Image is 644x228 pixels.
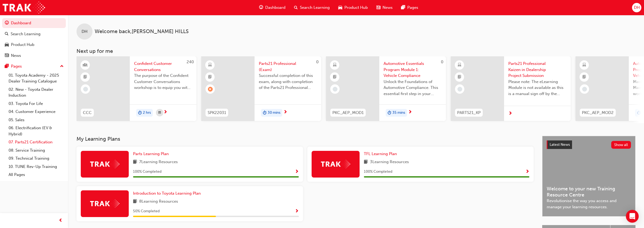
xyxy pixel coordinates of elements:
a: 07. Parts21 Certification [6,138,66,146]
button: Show Progress [295,168,299,175]
button: DH [632,3,641,12]
span: Show Progress [525,170,529,174]
div: News [11,53,21,59]
span: booktick-icon [83,74,87,81]
span: news-icon [376,4,380,11]
span: TFL Learning Plan [364,151,397,156]
span: PARTS21_KP [457,110,481,116]
span: Welcome to your new Training Resource Centre [547,186,631,198]
span: PKC_AEP_MOD2 [582,110,614,116]
img: Trak [90,199,119,208]
span: search-icon [5,32,9,37]
a: PARTS21_KPParts21 Professional Kaizen in Dealership Project SubmissionPlease note: The eLearning ... [451,56,571,121]
a: Latest NewsShow all [547,140,631,149]
span: 100 % Completed [133,169,162,175]
span: booktick-icon [582,74,586,81]
a: 08. Service Training [6,146,66,155]
span: Unlock the Foundations of Automotive Compliance. This essential first step in your Automotive Ess... [384,79,442,97]
span: search-icon [294,4,298,11]
span: Welcome back , [PERSON_NAME] HILLS [95,29,189,35]
div: Search Learning [11,31,41,37]
span: booktick-icon [208,74,212,81]
a: 240CCCConfident Customer ConversationsThe purpose of the Confident Customer Conversations worksho... [77,56,196,121]
button: DashboardSearch LearningProduct HubNews [2,17,66,61]
span: learningRecordVerb_NONE-icon [457,87,462,92]
a: Product Hub [2,40,66,50]
span: learningRecordVerb_NONE-icon [333,87,337,92]
span: learningResourceType_ELEARNING-icon [582,62,586,69]
span: Show Progress [295,170,299,174]
span: next-icon [508,111,512,116]
a: guage-iconDashboard [255,2,290,13]
span: booktick-icon [333,74,337,81]
h3: Next up for me [68,48,644,54]
span: learningResourceType_ELEARNING-icon [208,62,212,69]
span: 35 mins [392,110,405,116]
div: Product Hub [11,42,34,48]
span: Parts21 Professional Kaizen in Dealership Project Submission [508,61,566,79]
a: Parts Learning Plan [133,151,171,157]
span: The purpose of the Confident Customer Conversations workshop is to equip you with tools to commun... [134,73,192,91]
span: guage-icon [259,4,263,11]
button: Show all [611,141,631,149]
span: next-icon [408,110,412,115]
a: news-iconNews [372,2,397,13]
a: 10. TUNE Rev-Up Training [6,163,66,171]
span: 0 [441,60,443,64]
span: DH [634,5,639,11]
span: book-icon [133,159,137,166]
span: learningRecordVerb_FAIL-icon [208,87,213,92]
button: Show Progress [295,208,299,215]
span: duration-icon [388,109,391,116]
span: DH [82,29,87,35]
span: learningResourceType_ELEARNING-icon [333,62,337,69]
a: 04. Customer Experience [6,108,66,116]
div: Open Intercom Messenger [626,210,639,223]
button: Show Progress [525,168,529,175]
img: Trak [90,160,119,168]
a: News [2,51,66,61]
img: Trak [321,160,350,168]
span: Parts21 Professional (Exam) [259,61,317,73]
span: learningRecordVerb_NONE-icon [582,87,587,92]
a: 0SPK22031Parts21 Professional (Exam)Successful completion of this exam, along with completion of ... [201,56,321,121]
a: 06. Electrification (EV & Hybrid) [6,124,66,138]
span: learningRecordVerb_NONE-icon [83,87,88,92]
span: next-icon [163,110,167,115]
a: pages-iconPages [397,2,422,13]
a: 0PKC_AEP_MOD1Automotive Essentials Program Module 1: Vehicle ComplianceUnlock the Foundations of ... [326,56,446,121]
span: Dashboard [265,5,285,11]
span: 30 mins [268,110,280,116]
span: Latest News [550,142,570,147]
span: 3 Learning Resources [370,159,409,166]
a: 03. Toyota For Life [6,100,66,108]
span: 240 [187,60,194,64]
span: news-icon [5,53,9,58]
span: Pages [407,5,418,11]
span: book-icon [364,159,368,166]
span: Automotive Essentials Program Module 1: Vehicle Compliance [384,61,442,79]
span: guage-icon [5,21,9,26]
span: Confident Customer Conversations [134,61,192,73]
span: duration-icon [263,109,267,116]
span: Parts Learning Plan [133,151,169,156]
span: book-icon [133,198,137,205]
span: Show Progress [295,209,299,214]
span: Product Hub [344,5,368,11]
a: search-iconSearch Learning [290,2,334,13]
span: duration-icon [637,109,641,116]
span: SPK22031 [208,110,226,116]
span: 0 [316,60,319,64]
img: Trak [3,2,45,14]
span: learningResourceType_INSTRUCTOR_LED-icon [83,62,87,69]
a: Dashboard [2,18,66,28]
span: Please note: The eLearning Module is not available as this is a manual sign off by the Dealer Pro... [508,79,566,97]
button: Pages [2,61,66,71]
a: TFL Learning Plan [364,151,399,157]
a: 01. Toyota Academy - 2025 Dealer Training Catalogue [6,71,66,85]
div: Pages [11,63,22,69]
a: 09. Technical Training [6,154,66,163]
a: Introduction to Toyota Learning Plan [133,190,203,196]
a: Latest NewsShow allWelcome to your new Training Resource CentreRevolutionise the way you access a... [542,136,635,217]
